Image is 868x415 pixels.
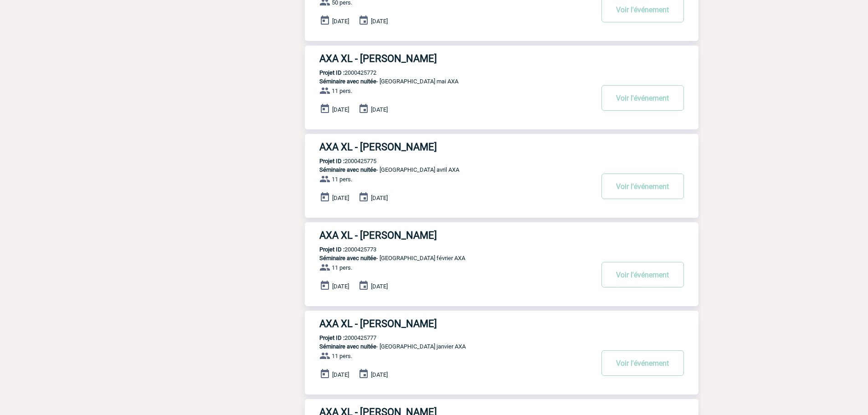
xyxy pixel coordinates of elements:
a: AXA XL - [PERSON_NAME] [305,318,699,329]
p: 2000425773 [305,246,376,253]
span: Séminaire avec nuitée [319,166,376,173]
a: AXA XL - [PERSON_NAME] [305,141,699,153]
b: Projet ID : [319,69,344,76]
span: [DATE] [332,283,349,290]
span: Séminaire avec nuitée [319,78,376,85]
span: [DATE] [371,283,388,290]
span: Séminaire avec nuitée [319,255,376,261]
button: Voir l'événement [601,174,684,199]
h3: AXA XL - [PERSON_NAME] [319,318,593,329]
b: Projet ID : [319,158,344,164]
span: 11 pers. [332,87,352,94]
h3: AXA XL - [PERSON_NAME] [319,141,593,153]
span: Séminaire avec nuitée [319,343,376,350]
p: 2000425775 [305,158,376,164]
p: 2000425772 [305,69,376,76]
button: Voir l'événement [601,350,684,376]
button: Voir l'événement [601,85,684,111]
h3: AXA XL - [PERSON_NAME] [319,230,593,241]
button: Voir l'événement [601,262,684,287]
p: - [GEOGRAPHIC_DATA] janvier AXA [305,343,593,350]
span: [DATE] [332,195,349,201]
span: [DATE] [332,18,349,25]
span: [DATE] [332,371,349,378]
a: AXA XL - [PERSON_NAME] [305,53,699,64]
h3: AXA XL - [PERSON_NAME] [319,53,593,64]
span: [DATE] [332,106,349,113]
span: 11 pers. [332,264,352,271]
span: 11 pers. [332,176,352,183]
b: Projet ID : [319,246,344,253]
span: [DATE] [371,106,388,113]
span: [DATE] [371,371,388,378]
span: [DATE] [371,195,388,201]
p: - [GEOGRAPHIC_DATA] avril AXA [305,166,593,173]
p: - [GEOGRAPHIC_DATA] mai AXA [305,78,593,85]
p: - [GEOGRAPHIC_DATA] février AXA [305,255,593,261]
a: AXA XL - [PERSON_NAME] [305,230,699,241]
p: 2000425777 [305,334,376,341]
span: [DATE] [371,18,388,25]
span: 11 pers. [332,353,352,359]
b: Projet ID : [319,334,344,341]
